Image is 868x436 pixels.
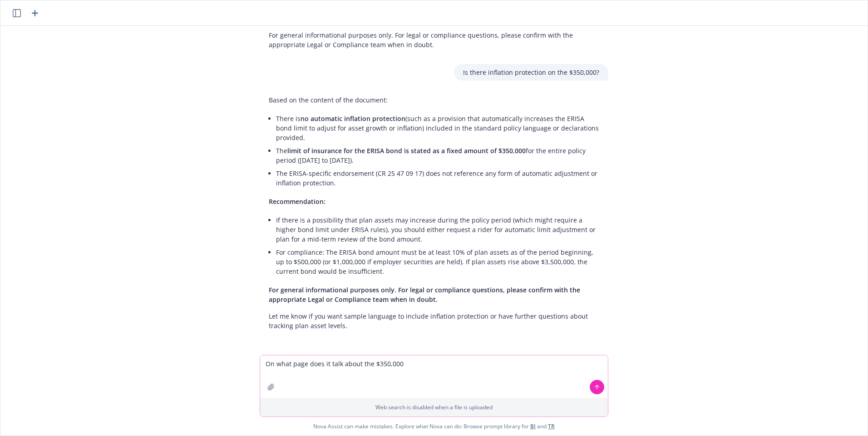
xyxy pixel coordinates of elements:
[287,146,526,155] span: limit of insurance for the ERISA bond is stated as a fixed amount of $350,000
[269,197,325,206] span: Recommendation:
[276,246,599,278] li: For compliance: The ERISA bond amount must be at least 10% of plan assets as of the period beginn...
[301,114,405,123] span: no automatic inflation protection
[548,422,555,430] a: TR
[266,403,602,411] p: Web search is disabled when a file is uploaded
[269,95,599,105] p: Based on the content of the document:
[276,167,599,189] li: The ERISA-specific endorsement (CR 25 47 09 17) does not reference any form of automatic adjustme...
[530,422,536,430] a: BI
[276,144,599,167] li: The for the entire policy period ([DATE] to [DATE]).
[276,213,599,246] li: If there is a possibility that plan assets may increase during the policy period (which might req...
[269,30,599,49] p: For general informational purposes only. For legal or compliance questions, please confirm with t...
[260,355,608,398] textarea: On what page does it talk about the $350,000
[4,417,864,436] span: Nova Assist can make mistakes. Explore what Nova can do: Browse prompt library for and
[269,286,580,304] span: For general informational purposes only. For legal or compliance questions, please confirm with t...
[269,311,599,330] p: Let me know if you want sample language to include inflation protection or have further questions...
[463,68,599,77] p: Is there inflation protection on the $350,000?
[276,112,599,144] li: There is (such as a provision that automatically increases the ERISA bond limit to adjust for ass...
